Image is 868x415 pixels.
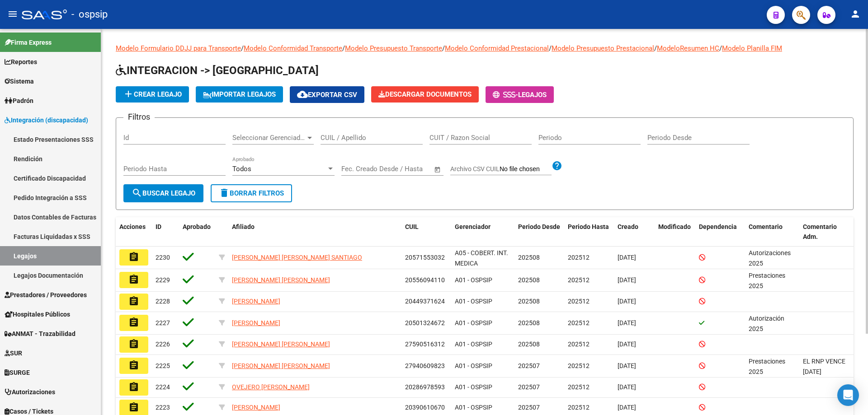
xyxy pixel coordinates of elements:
[5,57,37,67] span: Reportes
[116,217,152,247] datatable-header-cell: Acciones
[123,184,203,202] button: Buscar Legajo
[618,254,636,261] span: [DATE]
[405,362,445,369] span: 27940609823
[401,217,451,247] datatable-header-cell: CUIL
[450,165,500,173] span: Archivo CSV CUIL
[749,272,785,289] span: Prestaciones 2025
[405,383,445,391] span: 20286978593
[123,89,134,99] mat-icon: add
[749,358,785,375] span: Prestaciones 2025
[455,404,492,411] span: A01 - OSPSIP
[618,362,636,369] span: [DATE]
[568,340,590,348] span: 202512
[128,252,139,262] mat-icon: assignment
[618,298,636,305] span: [DATE]
[341,165,371,173] input: Start date
[123,111,155,123] h3: Filtros
[232,276,330,284] span: [PERSON_NAME] [PERSON_NAME]
[232,319,280,326] span: [PERSON_NAME]
[290,86,364,103] button: Exportar CSV
[568,362,590,369] span: 202512
[614,217,655,247] datatable-header-cell: Creado
[228,217,401,247] datatable-header-cell: Afiliado
[722,44,782,52] a: Modelo Planilla FIM
[518,276,540,284] span: 202508
[156,362,170,369] span: 2225
[128,274,139,285] mat-icon: assignment
[451,217,514,247] datatable-header-cell: Gerenciador
[568,254,590,261] span: 202512
[297,91,357,99] span: Exportar CSV
[196,86,283,103] button: IMPORTAR LEGAJOS
[371,86,479,103] button: Descargar Documentos
[345,44,442,52] a: Modelo Presupuesto Transporte
[5,329,75,339] span: ANMAT - Trazabilidad
[564,217,614,247] datatable-header-cell: Periodo Hasta
[156,298,170,305] span: 2228
[455,223,491,230] span: Gerenciador
[518,319,540,326] span: 202508
[405,340,445,348] span: 27590516312
[5,368,30,378] span: SURGE
[405,298,445,305] span: 20449371624
[152,217,179,247] datatable-header-cell: ID
[518,383,540,391] span: 202507
[455,298,492,305] span: A01 - OSPSIP
[518,223,560,230] span: Periodo Desde
[568,298,590,305] span: 202512
[156,340,170,348] span: 2226
[5,37,52,47] span: Firma Express
[749,223,783,230] span: Comentario
[119,223,146,230] span: Acciones
[518,340,540,348] span: 202508
[232,362,330,369] span: [PERSON_NAME] [PERSON_NAME]
[405,223,419,230] span: CUIL
[552,160,562,171] mat-icon: help
[156,276,170,284] span: 2229
[455,340,492,348] span: A01 - OSPSIP
[128,360,139,371] mat-icon: assignment
[445,44,549,52] a: Modelo Conformidad Prestacional
[803,223,837,241] span: Comentario Adm.
[123,90,182,98] span: Crear Legajo
[219,187,230,198] mat-icon: delete
[183,223,211,230] span: Aprobado
[405,254,445,261] span: 20571553032
[657,44,719,52] a: ModeloResumen HC
[156,383,170,391] span: 2224
[232,383,310,391] span: OVEJERO [PERSON_NAME]
[455,319,492,326] span: A01 - OSPSIP
[128,402,139,413] mat-icon: assignment
[518,91,547,99] span: Legajos
[455,383,492,391] span: A01 - OSPSIP
[699,223,737,230] span: Dependencia
[518,362,540,369] span: 202507
[116,44,241,52] a: Modelo Formulario DDJJ para Transporte
[379,165,423,173] input: End date
[5,348,22,358] span: SUR
[455,276,492,284] span: A01 - OSPSIP
[500,165,552,173] input: Archivo CSV CUIL
[568,276,590,284] span: 202512
[156,319,170,326] span: 2227
[156,254,170,261] span: 2230
[132,189,195,197] span: Buscar Legajo
[116,86,189,103] button: Crear Legajo
[618,276,636,284] span: [DATE]
[658,223,691,230] span: Modificado
[232,404,280,411] span: [PERSON_NAME]
[695,217,745,247] datatable-header-cell: Dependencia
[156,223,161,230] span: ID
[518,404,540,411] span: 202507
[5,387,55,397] span: Autorizaciones
[116,64,319,77] span: INTEGRACION -> [GEOGRAPHIC_DATA]
[514,217,564,247] datatable-header-cell: Periodo Desde
[5,96,33,106] span: Padrón
[244,44,342,52] a: Modelo Conformidad Transporte
[405,276,445,284] span: 20556094110
[5,309,70,319] span: Hospitales Públicos
[655,217,695,247] datatable-header-cell: Modificado
[5,115,88,125] span: Integración (discapacidad)
[568,404,590,411] span: 202512
[518,298,540,305] span: 202508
